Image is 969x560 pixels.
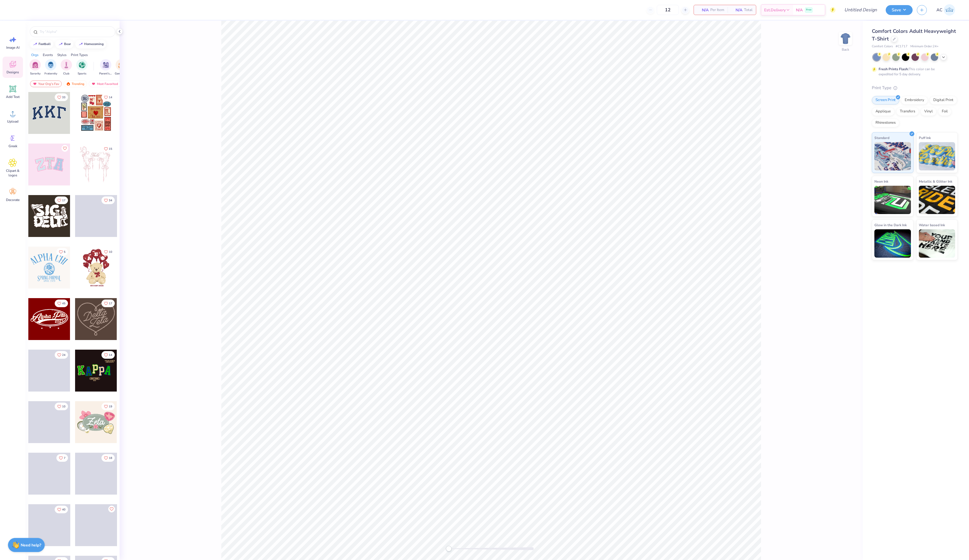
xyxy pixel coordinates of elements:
[874,186,911,214] img: Neon Ink
[58,42,63,46] img: trend_line.gif
[89,80,121,87] div: Most Favorited
[63,62,69,68] img: Club Image
[910,44,939,49] span: Minimum Order: 24 +
[919,186,955,214] img: Metallic & Glitter Ink
[874,178,888,184] span: Neon Ink
[697,7,709,13] span: N/A
[39,29,112,35] input: Try "Alpha"
[115,59,128,76] div: filter for Game Day
[806,8,811,12] span: Free
[944,4,955,16] img: Ava Campbell
[874,222,907,228] span: Glow in the Dark Ink
[108,506,115,512] button: Like
[109,96,112,99] span: 14
[63,72,69,76] span: Club
[21,542,41,548] strong: Need help?
[938,107,951,116] div: Foil
[101,196,115,204] button: Like
[744,7,753,13] span: Total
[109,148,112,150] span: 15
[56,454,68,462] button: Like
[32,62,39,68] img: Sorority Image
[101,145,115,153] button: Like
[872,119,899,127] div: Rhinestones
[6,198,20,202] span: Decorate
[55,40,73,48] button: bear
[29,59,41,76] div: filter for Sorority
[99,59,112,76] button: filter button
[64,42,71,46] div: bear
[930,96,957,104] div: Digital Print
[919,135,931,141] span: Puff Ink
[78,42,83,46] img: trend_line.gif
[872,85,958,91] div: Print Type
[446,546,452,552] div: Accessibility label
[62,354,65,356] span: 24
[55,403,68,410] button: Like
[919,178,952,184] span: Metallic & Glitter Ink
[101,403,115,410] button: Like
[103,62,109,68] img: Parent's Weekend Image
[101,351,115,359] button: Like
[30,72,41,76] span: Sorority
[64,457,65,459] span: 7
[44,59,57,76] button: filter button
[840,4,881,16] input: Untitled Design
[921,107,936,116] div: Vinyl
[731,7,742,13] span: N/A
[764,7,786,13] span: Est. Delivery
[874,229,911,258] img: Glow in the Dark Ink
[33,42,37,46] img: trend_line.gif
[874,142,911,170] img: Standard
[118,62,125,68] img: Game Day Image
[115,72,128,76] span: Game Day
[57,52,67,57] div: Styles
[31,52,39,57] div: Orgs
[840,33,851,44] img: Back
[919,222,945,228] span: Water based Ink
[55,351,68,359] button: Like
[109,251,112,253] span: 10
[109,354,112,356] span: 14
[874,135,889,141] span: Standard
[101,454,115,462] button: Like
[44,72,57,76] span: Fraternity
[61,59,72,76] button: filter button
[6,95,20,99] span: Add Text
[919,142,955,170] img: Puff Ink
[796,7,803,13] span: N/A
[55,300,68,307] button: Like
[62,199,65,202] span: 17
[109,457,112,459] span: 18
[78,72,86,76] span: Sports
[62,508,65,511] span: 40
[63,80,87,87] div: Trending
[872,96,899,104] div: Screen Print
[99,59,112,76] div: filter for Parent's Weekend
[657,5,679,15] input: – –
[879,67,909,71] strong: Fresh Prints Flash:
[101,93,115,101] button: Like
[842,47,849,52] div: Back
[872,107,894,116] div: Applique
[7,70,19,74] span: Designs
[109,199,112,202] span: 34
[7,119,18,124] span: Upload
[39,42,51,46] div: football
[901,96,928,104] div: Embroidery
[76,59,88,76] div: filter for Sports
[919,229,955,258] img: Water based Ink
[101,248,115,256] button: Like
[75,40,106,48] button: homecoming
[872,28,956,42] span: Comfort Colors Adult Heavyweight T-Shirt
[76,59,88,76] button: filter button
[48,62,54,68] img: Fraternity Image
[55,196,68,204] button: Like
[936,7,942,13] span: AC
[33,82,37,86] img: most_fav.gif
[79,62,85,68] img: Sports Image
[91,82,96,86] img: most_fav.gif
[61,145,68,152] button: Like
[6,45,20,50] span: Image AI
[64,251,65,253] span: 5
